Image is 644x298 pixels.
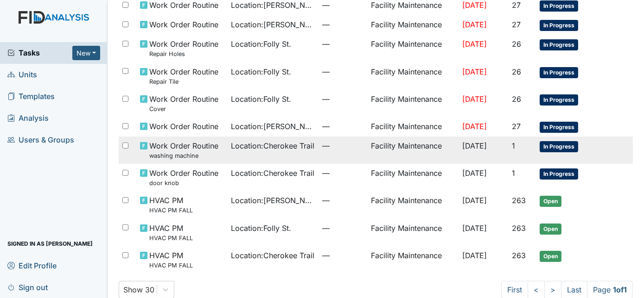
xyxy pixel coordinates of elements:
[231,19,315,30] span: Location : [PERSON_NAME]
[7,258,57,273] span: Edit Profile
[512,0,521,10] span: 27
[231,121,315,132] span: Location : [PERSON_NAME]
[540,0,578,12] span: In Progress
[149,38,218,58] span: Work Order Routine Repair Holes
[540,196,561,207] span: Open
[540,141,578,152] span: In Progress
[231,140,315,151] span: Location : Cherokee Trail
[613,285,627,294] strong: 1 of 1
[322,195,363,206] span: —
[322,250,363,261] span: —
[149,250,193,270] span: HVAC PM HVAC PM FALL
[462,20,487,29] span: [DATE]
[72,46,100,60] button: New
[149,105,218,113] small: Cover
[512,67,521,76] span: 26
[231,38,292,50] span: Location : Folly St.
[540,223,561,235] span: Open
[149,151,218,160] small: washing machine
[540,251,561,262] span: Open
[322,140,363,151] span: —
[512,94,521,104] span: 26
[149,121,218,132] span: Work Order Routine
[367,90,459,117] td: Facility Maintenance
[462,122,487,131] span: [DATE]
[512,20,521,29] span: 27
[124,284,155,295] div: Show 30
[149,93,218,113] span: Work Order Routine Cover
[149,140,218,160] span: Work Order Routine washing machine
[149,50,218,58] small: Repair Holes
[322,168,363,179] span: —
[512,223,526,233] span: 263
[7,280,48,294] span: Sign out
[149,168,218,187] span: Work Order Routine door knob
[7,133,74,147] span: Users & Groups
[231,168,315,179] span: Location : Cherokee Trail
[322,66,363,77] span: —
[367,137,459,164] td: Facility Maintenance
[149,179,218,187] small: door knob
[149,234,193,242] small: HVAC PM FALL
[367,246,459,273] td: Facility Maintenance
[322,223,363,234] span: —
[149,261,193,270] small: HVAC PM FALL
[322,93,363,105] span: —
[7,89,55,104] span: Templates
[367,117,459,137] td: Facility Maintenance
[462,223,487,233] span: [DATE]
[540,20,578,31] span: In Progress
[540,168,578,180] span: In Progress
[149,223,193,242] span: HVAC PM HVAC PM FALL
[231,93,292,105] span: Location : Folly St.
[512,122,521,131] span: 27
[367,15,459,35] td: Facility Maintenance
[540,67,578,78] span: In Progress
[512,39,521,49] span: 26
[231,223,292,234] span: Location : Folly St.
[322,121,363,132] span: —
[149,19,218,30] span: Work Order Routine
[367,35,459,62] td: Facility Maintenance
[322,38,363,50] span: —
[322,19,363,30] span: —
[149,66,218,86] span: Work Order Routine Repair Tile
[231,66,292,77] span: Location : Folly St.
[367,164,459,191] td: Facility Maintenance
[512,168,515,178] span: 1
[462,39,487,49] span: [DATE]
[149,206,193,215] small: HVAC PM FALL
[367,62,459,90] td: Facility Maintenance
[7,68,37,82] span: Units
[512,196,526,205] span: 263
[512,251,526,260] span: 263
[462,168,487,178] span: [DATE]
[512,141,515,150] span: 1
[7,236,93,251] span: Signed in as [PERSON_NAME]
[462,94,487,104] span: [DATE]
[462,67,487,76] span: [DATE]
[149,77,218,86] small: Repair Tile
[367,219,459,246] td: Facility Maintenance
[462,251,487,260] span: [DATE]
[231,195,315,206] span: Location : [PERSON_NAME]
[231,250,315,261] span: Location : Cherokee Trail
[7,47,72,58] a: Tasks
[540,122,578,133] span: In Progress
[149,195,193,215] span: HVAC PM HVAC PM FALL
[367,191,459,218] td: Facility Maintenance
[462,141,487,150] span: [DATE]
[540,39,578,50] span: In Progress
[462,0,487,10] span: [DATE]
[7,111,49,125] span: Analysis
[540,94,578,106] span: In Progress
[462,196,487,205] span: [DATE]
